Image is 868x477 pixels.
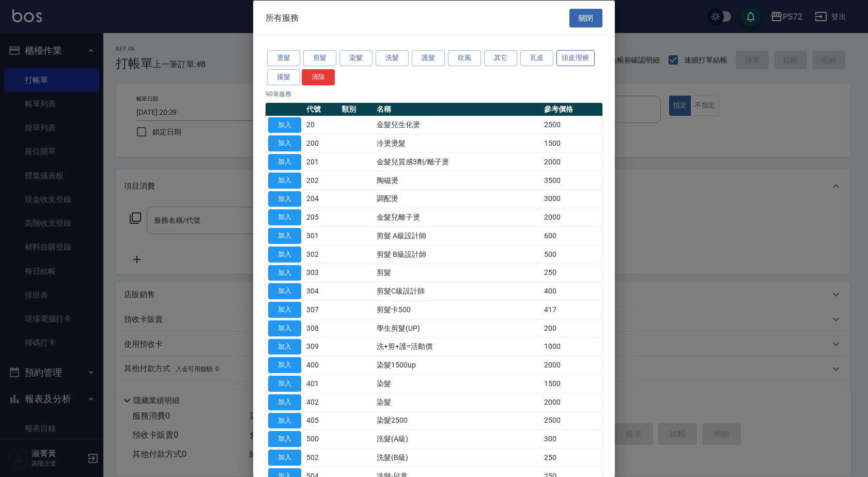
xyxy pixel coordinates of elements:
[374,152,541,171] td: 金髮兒質感3劑/離子燙
[556,50,595,66] button: 頭皮理療
[268,302,301,318] button: 加入
[304,319,339,337] td: 308
[268,228,301,244] button: 加入
[268,431,301,447] button: 加入
[304,300,339,319] td: 307
[541,319,602,337] td: 200
[541,264,602,282] td: 250
[267,50,300,66] button: 燙髮
[268,376,301,392] button: 加入
[484,50,517,66] button: 其它
[374,429,541,448] td: 洗髮(A級)
[304,134,339,152] td: 200
[374,374,541,393] td: 染髮
[374,448,541,467] td: 洗髮(B級)
[374,264,541,282] td: 剪髮
[541,393,602,411] td: 2000
[302,69,335,85] button: 清除
[541,152,602,171] td: 2000
[541,429,602,448] td: 300
[541,171,602,190] td: 3500
[541,337,602,356] td: 1000
[268,320,301,336] button: 加入
[520,50,553,66] button: 瓦皮
[304,208,339,226] td: 205
[304,411,339,430] td: 405
[304,282,339,300] td: 304
[541,282,602,300] td: 400
[339,50,373,66] button: 染髮
[266,89,602,98] p: 90 筆服務
[304,356,339,374] td: 400
[541,102,602,116] th: 參考價格
[304,171,339,190] td: 202
[569,8,602,27] button: 關閉
[541,374,602,393] td: 1500
[541,208,602,226] td: 2000
[268,246,301,262] button: 加入
[304,190,339,208] td: 204
[374,190,541,208] td: 調配燙
[268,209,301,225] button: 加入
[339,102,374,116] th: 類別
[268,117,301,133] button: 加入
[541,300,602,319] td: 417
[268,412,301,428] button: 加入
[304,116,339,134] td: 20
[541,116,602,134] td: 2500
[374,337,541,356] td: 洗+剪+護=活動價
[268,265,301,281] button: 加入
[374,208,541,226] td: 金髮兒離子燙
[541,411,602,430] td: 2500
[541,245,602,264] td: 500
[304,102,339,116] th: 代號
[268,191,301,207] button: 加入
[304,337,339,356] td: 309
[374,282,541,300] td: 剪髮C級設計師
[541,190,602,208] td: 3000
[268,135,301,151] button: 加入
[374,171,541,190] td: 陶磁燙
[541,134,602,152] td: 1500
[304,393,339,411] td: 402
[268,394,301,410] button: 加入
[304,429,339,448] td: 500
[374,393,541,411] td: 染髮
[268,338,301,355] button: 加入
[374,411,541,430] td: 染髮2500
[268,154,301,170] button: 加入
[304,264,339,282] td: 303
[268,172,301,188] button: 加入
[374,102,541,116] th: 名稱
[266,12,299,23] span: 所有服務
[374,245,541,264] td: 剪髮 B級設計師
[304,152,339,171] td: 201
[304,448,339,467] td: 502
[268,357,301,373] button: 加入
[304,226,339,245] td: 301
[304,245,339,264] td: 302
[374,134,541,152] td: 冷燙燙髮
[304,374,339,393] td: 401
[374,356,541,374] td: 染髮1500up
[374,300,541,319] td: 剪髮卡500
[268,450,301,466] button: 加入
[374,116,541,134] td: 金髮兒生化燙
[374,319,541,337] td: 學生剪髮(UP)
[374,226,541,245] td: 剪髮 A級設計師
[376,50,409,66] button: 洗髮
[267,69,300,85] button: 接髮
[541,448,602,467] td: 250
[412,50,445,66] button: 護髮
[303,50,336,66] button: 剪髮
[541,226,602,245] td: 600
[268,283,301,299] button: 加入
[448,50,481,66] button: 吹風
[541,356,602,374] td: 2000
